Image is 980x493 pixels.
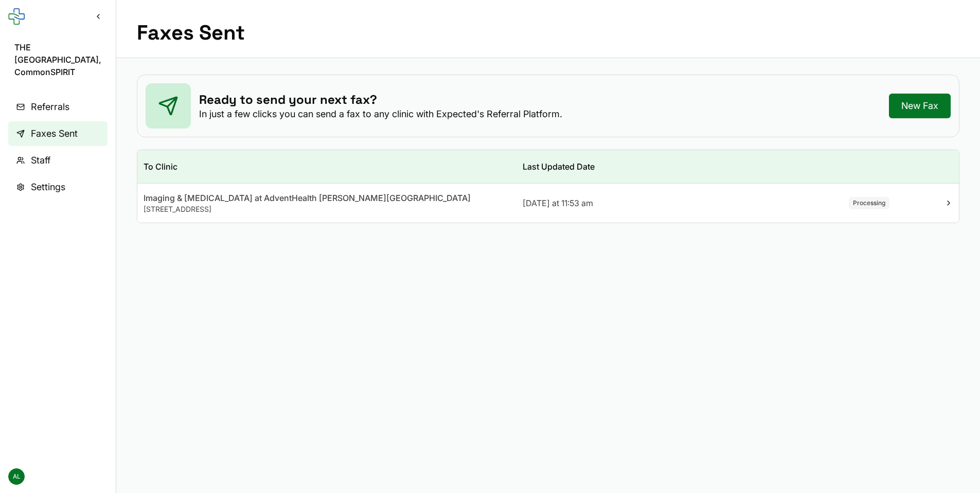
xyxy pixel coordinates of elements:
[144,192,510,204] div: Imaging & [MEDICAL_DATA] at AdventHealth [PERSON_NAME][GEOGRAPHIC_DATA]
[137,21,245,45] h1: Faxes Sent
[516,150,769,184] th: Last Updated Date
[89,7,108,26] button: Collapse sidebar
[8,121,108,146] a: Faxes Sent
[8,468,25,485] span: AL
[8,148,108,173] a: Staff
[31,126,78,141] span: Faxes Sent
[144,205,211,213] span: [STREET_ADDRESS]
[849,197,889,209] div: Processing
[523,197,763,209] div: [DATE] at 11:53 am
[8,95,108,119] a: Referrals
[14,41,101,78] span: THE [GEOGRAPHIC_DATA], CommonSPIRIT
[8,175,108,199] a: Settings
[31,153,50,168] span: Staff
[137,150,516,184] th: To Clinic
[31,100,69,114] span: Referrals
[199,92,562,108] h3: Ready to send your next fax?
[199,108,562,120] p: In just a few clicks you can send a fax to any clinic with Expected's Referral Platform.
[31,180,65,194] span: Settings
[889,94,951,118] a: New Fax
